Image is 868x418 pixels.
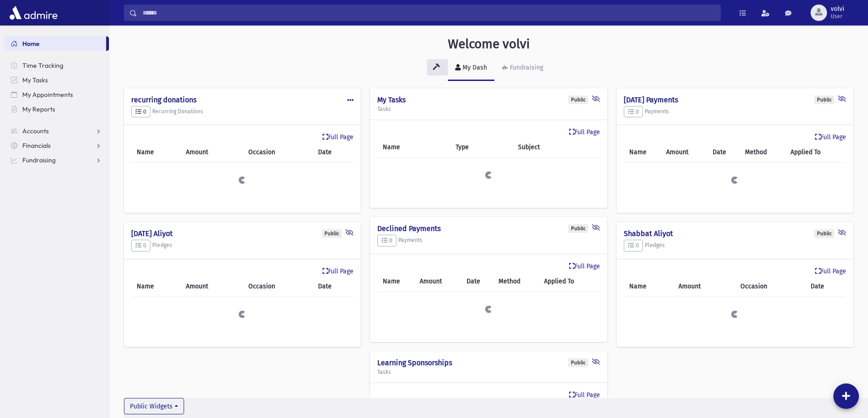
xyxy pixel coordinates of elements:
th: Occasion [243,276,313,297]
span: Accounts [22,127,49,135]
div: Public [568,96,588,104]
th: Method [493,271,539,292]
th: Type [450,137,513,158]
h5: Tasks [377,106,600,112]
h5: Pledges [624,240,846,252]
th: Method [740,142,785,163]
th: Amount [673,276,735,297]
span: 0 [628,242,639,249]
button: 0 [131,240,150,252]
div: Public [814,96,834,104]
div: Public [568,224,588,233]
span: 0 [628,108,639,115]
h5: Payments [624,106,846,118]
a: My Appointments [4,87,109,102]
a: Time Tracking [4,58,109,73]
th: Date [805,276,846,297]
span: Time Tracking [22,61,63,70]
a: Full Page [815,132,846,142]
h5: Pledges [131,240,354,252]
div: Public [568,358,588,367]
h4: [DATE] Payments [624,96,846,104]
h5: Tasks [377,369,600,375]
a: Full Page [569,127,600,137]
a: Full Page [815,267,846,276]
th: Name [131,276,180,297]
button: 0 [624,240,643,252]
th: Applied To [785,142,846,163]
div: Public [322,229,342,238]
div: My Dash [461,64,487,71]
span: My Reports [22,105,55,113]
h3: Welcome volvi [448,36,530,52]
a: My Reports [4,102,109,116]
h5: Payments [377,235,600,247]
th: Amount [180,276,243,297]
a: My Dash [448,55,494,81]
h4: [DATE] Aliyot [131,229,354,238]
span: Fundraising [22,156,56,164]
span: 0 [135,242,146,249]
button: 0 [624,106,643,118]
span: My Appointments [22,91,73,99]
h4: My Tasks [377,96,600,104]
th: Amount [180,142,243,163]
th: Amount [414,271,461,292]
div: Public [814,229,834,238]
th: Date [707,142,740,163]
a: Fundraising [4,153,109,167]
input: Search [137,5,720,21]
th: Name [624,142,661,163]
th: Name [377,271,414,292]
h5: Recurring Donations [131,106,354,118]
th: Occasion [243,142,313,163]
th: Occasion [735,276,805,297]
button: Public Widgets [124,398,184,414]
h4: Learning Sponsorships [377,358,600,367]
a: Full Page [323,132,354,142]
th: Amount [661,142,707,163]
a: My Tasks [4,73,109,87]
th: Date [313,142,354,163]
a: Home [4,36,106,51]
button: 0 [377,235,396,247]
span: Home [22,40,40,48]
h4: Shabbat Aliyot [624,229,846,238]
a: Full Page [569,262,600,271]
span: Financials [22,141,51,150]
a: Fundraising [494,55,550,81]
button: 0 [131,106,150,118]
a: Full Page [569,390,600,400]
th: Name [377,137,450,158]
span: 0 [381,237,392,244]
th: Subject [513,137,600,158]
a: Accounts [4,124,109,138]
h4: recurring donations [131,96,354,104]
th: Applied To [539,271,600,292]
th: Date [313,276,354,297]
h4: Declined Payments [377,224,600,233]
th: Name [624,276,673,297]
span: volvi [831,5,844,13]
span: My Tasks [22,76,48,84]
th: Name [131,142,180,163]
a: Financials [4,138,109,153]
span: 0 [135,108,146,115]
th: Date [461,271,493,292]
div: Fundraising [508,64,543,71]
img: AdmirePro [7,4,60,22]
a: Full Page [323,267,354,276]
span: User [831,13,844,20]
